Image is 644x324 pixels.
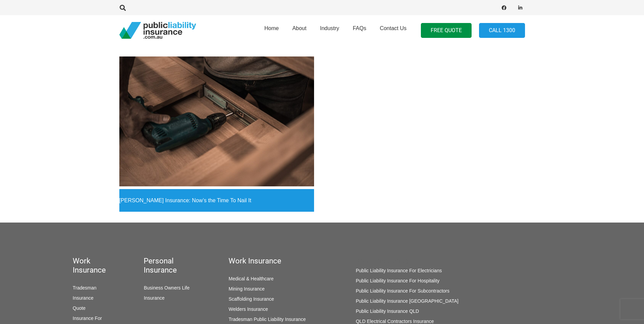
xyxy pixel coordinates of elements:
[356,308,419,314] a: Public Liability Insurance QLD
[119,198,252,203] a: [PERSON_NAME] Insurance: Now’s the Time To Nail It
[229,296,274,302] a: Scaffolding Insurance
[499,3,509,13] a: Facebook
[356,268,442,273] a: Public Liability Insurance For Electricians
[356,298,458,304] a: Public Liability Insurance [GEOGRAPHIC_DATA]
[356,256,486,265] h5: Work Insurance
[516,3,525,13] a: LinkedIn
[229,276,273,281] a: Medical & Healthcare
[119,56,314,186] img: carpenter insurance for working carpenters
[373,13,413,48] a: Contact Us
[144,285,189,301] a: Business Owners Life Insurance
[264,25,279,31] span: Home
[320,25,339,31] span: Industry
[380,25,406,31] span: Contact Us
[73,256,105,275] h5: Work Insurance
[356,278,439,283] a: Public Liability Insurance For Hospitality
[258,13,286,48] a: Home
[356,288,449,294] a: Public Liability Insurance For Subcontractors
[421,23,472,38] a: FREE QUOTE
[346,13,373,48] a: FAQs
[292,25,307,31] span: About
[286,13,313,48] a: About
[116,5,130,11] a: Search
[119,22,196,39] a: pli_logotransparent
[229,286,265,292] a: Mining Insurance
[479,23,525,38] a: Call 1300
[144,256,190,275] h5: Personal Insurance
[229,256,317,265] h5: Work Insurance
[353,25,366,31] span: FAQs
[356,319,434,324] a: QLD Electrical Contractors Insurance
[73,285,96,311] a: Tradesman Insurance Quote
[229,306,268,312] a: Welders Insurance
[313,13,346,48] a: Industry
[119,57,314,63] a: Carpenter’s Insurance: Now’s the Time To Nail It
[229,317,306,322] a: Tradesman Public Liability Insurance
